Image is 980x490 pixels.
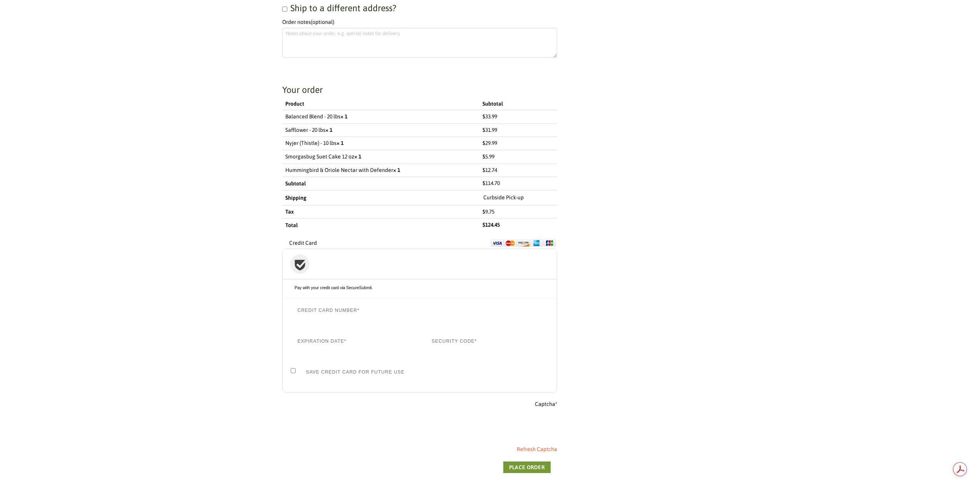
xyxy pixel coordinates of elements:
label: Credit Card number [291,306,549,314]
th: Subtotal [282,177,479,190]
label: Save Credit Card for Future Use [299,369,405,375]
input: Ship to a different address? [282,7,287,12]
span: $ [482,180,485,186]
span: (optional) [311,19,334,25]
h3: Your order [282,84,557,96]
label: Credit Card [282,239,557,248]
bdi: 33.99 [482,113,497,120]
span: $ [482,113,485,120]
th: Total [282,219,479,232]
button: Place order [503,461,551,473]
span: $ [482,209,485,215]
span: $ [482,167,485,173]
td: Smorgasbug Suet Cake 12 oz [282,150,479,163]
bdi: 5.99 [482,153,494,160]
strong: × 1 [337,140,343,146]
iframe: reCAPTCHA [282,413,399,443]
label: Expiration date [291,337,415,345]
img: Credit Card [490,239,556,248]
span: $ [482,153,485,160]
th: Tax [282,205,479,219]
td: Hummingbird & Oriole Nectar with Defender [282,163,479,177]
td: Safflower - 20 lbs [282,123,479,137]
span: Ship to a different address? [290,3,396,13]
p: Pay with your credit card via SecureSubmit. [291,285,549,291]
span: $ [482,140,485,146]
span: $ [482,222,485,228]
th: Shipping [282,190,479,205]
bdi: 114.70 [482,180,500,186]
label: Security code [425,337,549,345]
bdi: 29.99 [482,140,497,146]
th: Subtotal [479,98,557,110]
bdi: 12.74 [482,167,497,173]
a: Refresh Captcha [517,446,557,452]
bdi: 31.99 [482,127,497,133]
label: Captcha [282,400,557,409]
strong: × 1 [354,153,361,160]
label: Curbside Pick-up [483,193,524,202]
bdi: 124.45 [482,222,500,228]
strong: × 1 [393,167,400,173]
span: $ [482,127,485,133]
td: Nyjer (Thistle) - 10 lbs [282,137,479,150]
strong: × 1 [325,127,332,133]
label: Order notes [282,18,557,27]
strong: × 1 [340,113,347,120]
th: Product [282,98,479,110]
td: Balanced Blend - 20 lbs [282,110,479,124]
span: 9.75 [482,209,494,215]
